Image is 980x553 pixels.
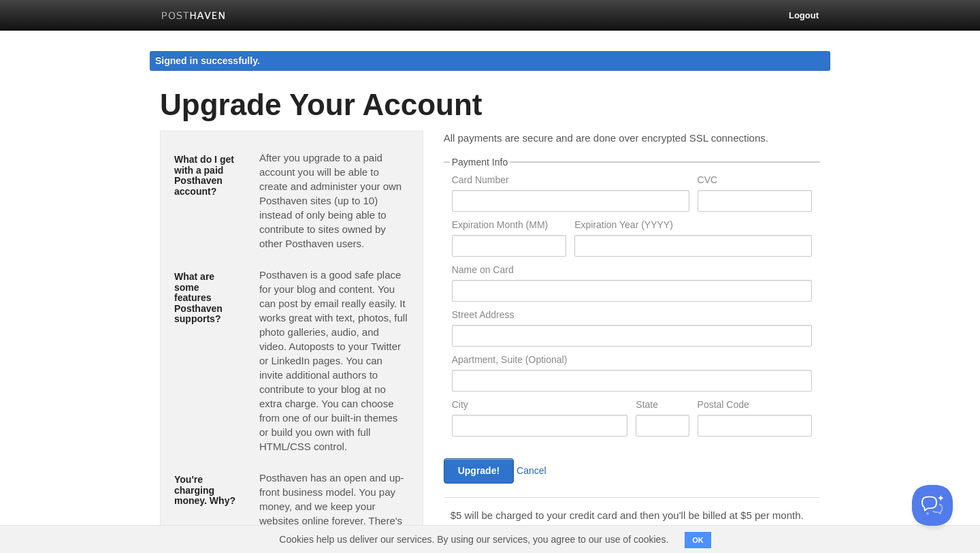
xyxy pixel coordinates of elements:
label: Expiration Month (MM) [452,220,566,233]
p: After you upgrade to a paid account you will be able to create and administer your own Posthaven ... [259,151,409,251]
h5: What are some features Posthaven supports? [174,272,239,324]
a: Cancel [517,465,546,476]
label: Card Number [452,175,689,188]
button: OK [685,532,711,548]
h1: Upgrade Your Account [160,89,820,121]
label: Apartment, Suite (Optional) [452,355,812,368]
label: Expiration Year (YYYY) [574,220,812,233]
legend: Payment Info [450,157,510,167]
label: State [636,400,689,413]
label: Postal Code [698,400,812,413]
label: City [452,400,628,413]
label: CVC [698,175,812,188]
input: Upgrade! [444,458,514,484]
label: Street Address [452,310,812,323]
iframe: Help Scout Beacon - Open [912,485,953,526]
div: Signed in successfully. [150,51,830,71]
h5: What do I get with a paid Posthaven account? [174,155,239,197]
span: Cookies help us deliver our services. By using our services, you agree to our use of cookies. [265,526,682,553]
h5: You're charging money. Why? [174,475,239,506]
p: Posthaven is a good safe place for your blog and content. You can post by email really easily. It... [259,268,409,454]
p: $5 will be charged to your credit card and then you'll be billed at $5 per month. You can cancel ... [451,508,813,551]
label: Name on Card [452,265,812,278]
img: Posthaven-bar [161,12,226,22]
p: All payments are secure and are done over encrypted SSL connections. [444,131,820,145]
